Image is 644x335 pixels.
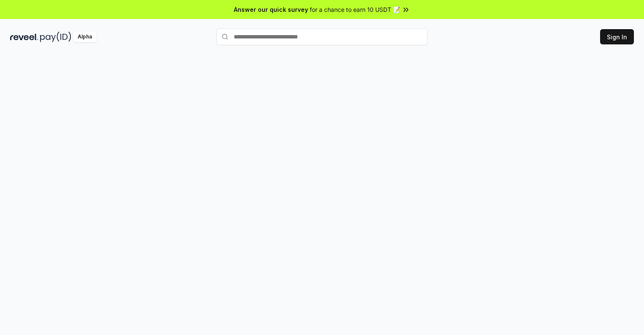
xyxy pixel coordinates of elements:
[234,5,308,14] span: Answer our quick survey
[310,5,400,14] span: for a chance to earn 10 USDT 📝
[10,32,38,42] img: reveel_dark
[600,29,634,44] button: Sign In
[40,32,71,42] img: pay_id
[73,32,97,42] div: Alpha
